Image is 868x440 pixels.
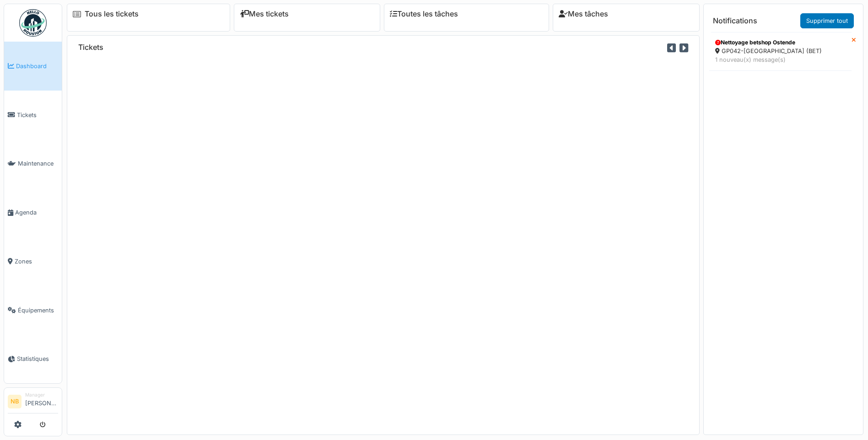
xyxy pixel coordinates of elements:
[709,32,852,70] a: Nettoyage betshop Ostende GP042-[GEOGRAPHIC_DATA] (BET) 1 nouveau(x) message(s)
[15,257,58,266] span: Zones
[240,10,289,18] a: Mes tickets
[4,335,62,384] a: Statistiques
[4,140,62,188] a: Maintenance
[18,159,58,168] span: Maintenance
[713,16,757,25] h6: Notifications
[559,10,608,18] a: Mes tâches
[715,47,846,55] div: GP042-[GEOGRAPHIC_DATA] (BET)
[390,10,458,18] a: Toutes les tâches
[4,91,62,140] a: Tickets
[17,354,58,363] span: Statistiques
[4,42,62,91] a: Dashboard
[4,286,62,335] a: Équipements
[15,208,58,217] span: Agenda
[8,395,22,408] li: NB
[78,43,103,52] h6: Tickets
[800,13,854,28] a: Supprimer tout
[25,392,58,411] li: [PERSON_NAME]
[4,237,62,286] a: Zones
[25,392,58,398] div: Manager
[4,188,62,237] a: Agenda
[715,38,846,47] div: Nettoyage betshop Ostende
[18,306,58,315] span: Équipements
[19,9,47,37] img: Badge_color-CXgf-gQk.svg
[17,111,58,119] span: Tickets
[16,62,58,70] span: Dashboard
[8,392,58,413] a: NB Manager[PERSON_NAME]
[85,10,139,18] a: Tous les tickets
[715,55,846,64] div: 1 nouveau(x) message(s)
